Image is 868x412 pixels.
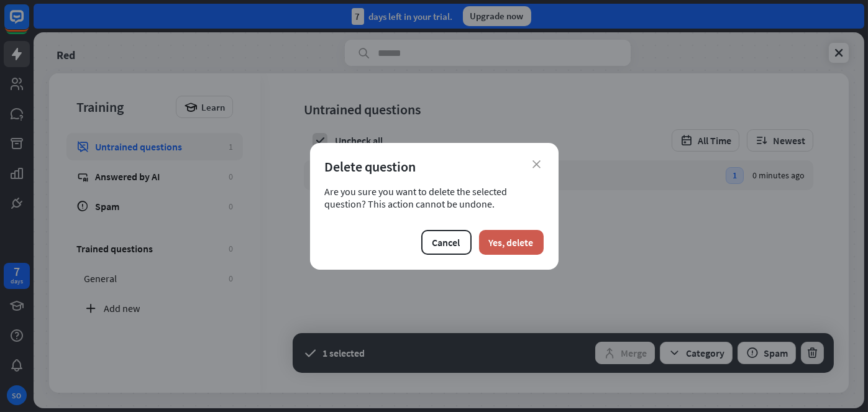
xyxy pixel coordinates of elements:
[325,158,544,175] div: Delete question
[10,5,47,42] button: Open LiveChat chat widget
[479,230,544,255] button: Yes, delete
[533,160,541,168] i: close
[325,185,544,210] div: Are you sure you want to delete the selected question? This action cannot be undone.
[421,230,472,255] button: Cancel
